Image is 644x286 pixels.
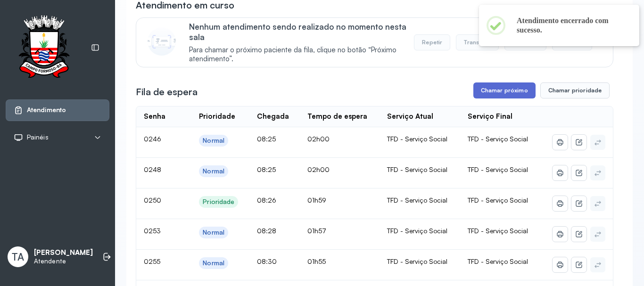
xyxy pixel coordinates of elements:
span: 02h00 [307,165,330,173]
h2: Atendimento encerrado com sucesso. [517,16,624,35]
span: TFD - Serviço Social [468,165,528,173]
span: TFD - Serviço Social [468,196,528,204]
span: TFD - Serviço Social [468,257,528,265]
div: TFD - Serviço Social [387,257,453,266]
button: Repetir [414,34,450,50]
span: 08:28 [257,227,276,235]
span: 08:30 [257,257,277,265]
a: Atendimento [14,106,101,115]
img: Imagem de CalloutCard [148,27,176,56]
div: Serviço Final [468,112,512,121]
span: 0250 [144,196,161,204]
p: [PERSON_NAME] [34,248,93,257]
span: 0255 [144,257,160,265]
div: TFD - Serviço Social [387,135,453,143]
h3: Fila de espera [136,85,198,98]
span: 02h00 [307,135,330,143]
button: Transferir [456,34,499,50]
img: Logotipo do estabelecimento [10,15,78,81]
p: Nenhum atendimento sendo realizado no momento nesta sala [189,22,414,42]
div: Tempo de espera [307,112,367,121]
span: 0246 [144,135,161,143]
div: Serviço Atual [387,112,433,121]
span: TFD - Serviço Social [468,227,528,235]
span: 01h59 [307,196,326,204]
div: Chegada [257,112,289,121]
span: 08:25 [257,165,276,173]
p: Atendente [34,257,93,265]
div: TFD - Serviço Social [387,196,453,204]
div: Normal [203,229,224,237]
button: Chamar próximo [473,82,536,98]
span: Para chamar o próximo paciente da fila, clique no botão “Próximo atendimento”. [189,46,414,64]
span: TFD - Serviço Social [468,135,528,143]
div: TFD - Serviço Social [387,165,453,174]
div: Normal [203,259,224,267]
span: 01h57 [307,227,326,235]
div: TFD - Serviço Social [387,227,453,235]
div: Normal [203,167,224,175]
div: Prioridade [199,112,235,121]
span: 01h55 [307,257,326,265]
div: Prioridade [203,198,234,206]
div: Senha [144,112,165,121]
span: 08:25 [257,135,276,143]
div: Normal [203,137,224,145]
button: Chamar prioridade [540,82,610,98]
span: Atendimento [27,106,66,114]
span: 0253 [144,227,161,235]
span: 0248 [144,165,161,173]
span: 08:26 [257,196,276,204]
span: Painéis [27,133,49,141]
